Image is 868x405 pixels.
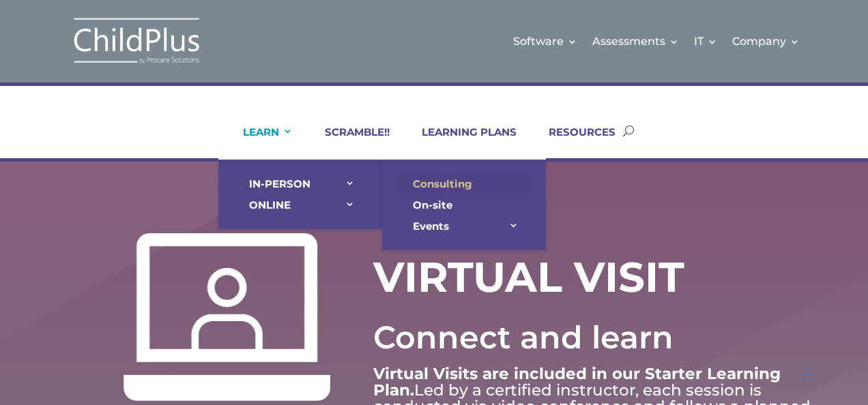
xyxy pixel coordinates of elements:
[232,194,368,215] a: ONLINE
[124,233,330,401] img: virtual-visit-white
[396,194,532,215] a: On-site
[513,14,577,69] a: Software
[405,125,517,158] a: LEARNING PLANS
[800,340,868,405] iframe: Chat Widget
[232,173,368,194] a: IN-PERSON
[694,14,717,69] a: IT
[592,14,679,69] a: Assessments
[226,125,293,158] a: LEARN
[804,353,812,394] div: Drag
[732,14,800,69] a: Company
[396,215,532,237] a: Events
[373,364,781,400] strong: Virtual Visits are included in our Starter Learning Plan.
[532,125,616,158] a: RESOURCES
[373,250,735,311] h1: VIRTUAL VISIT
[396,173,532,194] a: Consulting
[308,125,390,158] a: SCRAMBLE!!
[373,307,825,367] p: Connect and learn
